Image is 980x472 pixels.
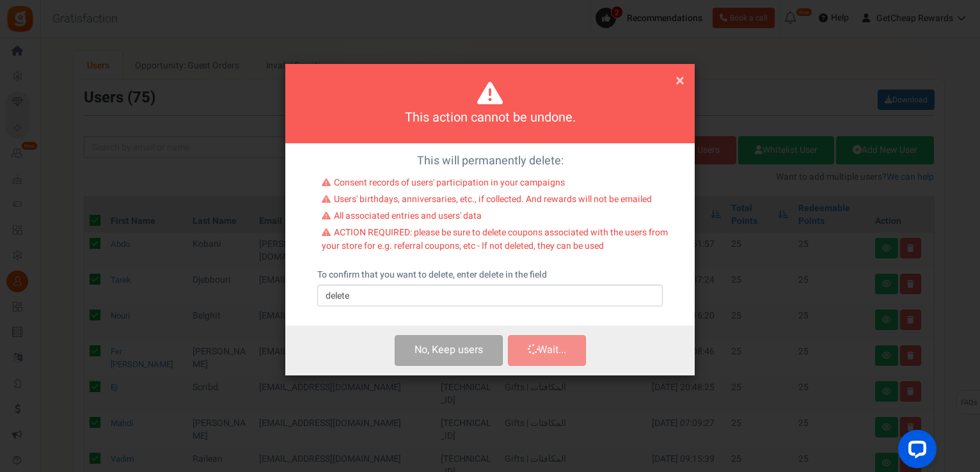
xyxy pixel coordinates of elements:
[322,210,668,226] li: All associated entries and users' data
[395,335,503,365] button: No, Keep users
[317,269,547,281] label: To confirm that you want to delete, enter delete in the field
[478,342,483,358] span: s
[322,226,668,256] li: ACTION REQUIRED: please be sure to delete coupons associated with the users from your store for e...
[301,109,679,127] h4: This action cannot be undone.
[295,153,685,169] p: This will permanently delete:
[317,285,663,306] input: delete
[322,193,668,210] li: Users' birthdays, anniversaries, etc., if collected. And rewards will not be emailed
[676,68,684,93] span: ×
[322,177,668,193] li: Consent records of users' participation in your campaigns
